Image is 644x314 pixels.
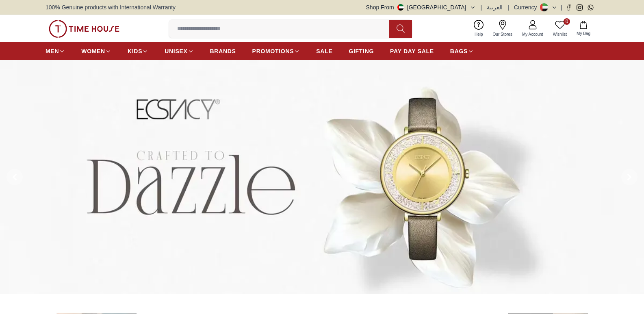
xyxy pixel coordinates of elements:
span: KIDS [128,47,142,55]
span: My Account [519,31,546,37]
span: Wishlist [550,31,570,37]
a: SALE [316,44,332,58]
a: WOMEN [81,44,111,58]
a: Instagram [577,4,583,11]
span: | [481,3,482,11]
span: BRANDS [210,47,236,55]
span: | [507,3,509,11]
a: MEN [46,44,65,58]
span: Help [471,31,486,37]
button: Shop From[GEOGRAPHIC_DATA] [366,3,476,11]
img: United Arab Emirates [397,4,404,11]
button: My Bag [572,19,595,38]
a: Our Stores [488,18,517,39]
span: MEN [46,47,59,55]
span: PAY DAY SALE [390,47,434,55]
a: PROMOTIONS [252,44,300,58]
span: My Bag [573,30,594,37]
button: العربية [487,3,503,11]
span: 100% Genuine products with International Warranty [46,3,176,11]
span: UNISEX [165,47,187,55]
span: BAGS [450,47,468,55]
a: KIDS [128,44,148,58]
span: PROMOTIONS [252,47,294,55]
span: GIFTING [349,47,374,55]
a: Whatsapp [588,4,594,11]
a: UNISEX [165,44,193,58]
span: Our Stores [490,31,516,37]
div: Currency [514,3,540,11]
span: WOMEN [81,47,105,55]
a: BAGS [450,44,474,58]
span: SALE [316,47,332,55]
a: 0Wishlist [548,18,572,39]
a: Help [470,18,488,39]
img: ... [49,20,119,38]
a: GIFTING [349,44,374,58]
a: PAY DAY SALE [390,44,434,58]
span: | [561,3,562,11]
a: Facebook [566,4,572,11]
span: 0 [564,18,570,25]
a: BRANDS [210,44,236,58]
